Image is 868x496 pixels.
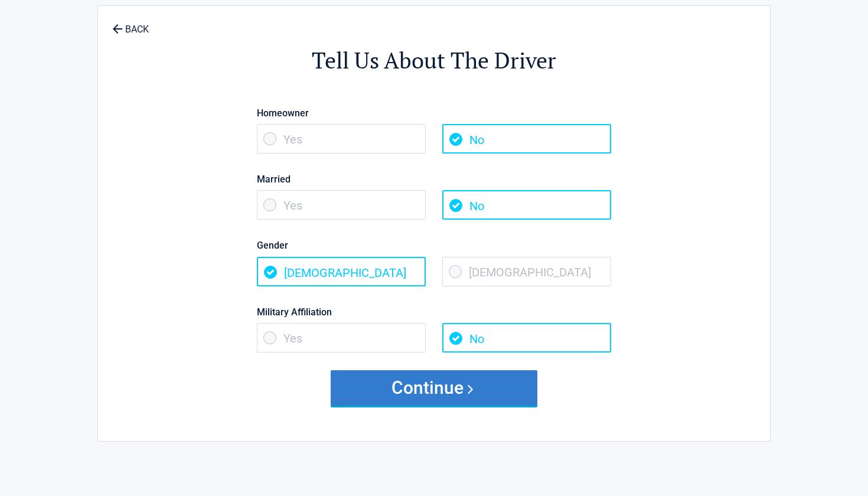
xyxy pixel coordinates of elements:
span: No [442,124,611,154]
span: [DEMOGRAPHIC_DATA] [257,257,426,286]
span: [DEMOGRAPHIC_DATA] [442,257,611,286]
label: Gender [257,237,611,253]
a: BACK [110,14,151,34]
h2: Tell Us About The Driver [163,45,705,76]
label: Homeowner [257,105,611,121]
span: Yes [257,124,426,154]
span: No [442,190,611,220]
span: Yes [257,323,426,353]
label: Married [257,171,611,187]
label: Military Affiliation [257,304,611,320]
button: Continue [331,370,537,406]
span: Yes [257,190,426,220]
span: No [442,323,611,353]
